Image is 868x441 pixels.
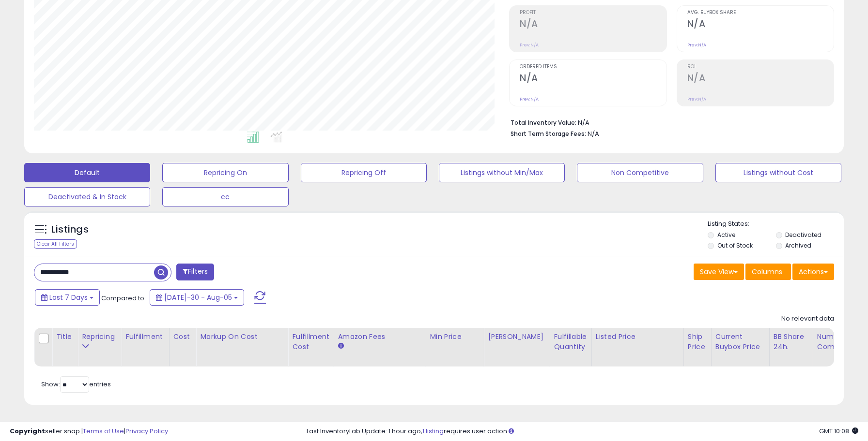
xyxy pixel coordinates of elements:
[200,332,284,342] div: Markup on Cost
[176,264,214,280] button: Filters
[439,163,565,182] button: Listings without Min/Max
[520,96,539,102] small: Prev: N/A
[35,289,100,306] button: Last 7 Days
[83,426,124,436] a: Terms of Use
[292,332,329,352] div: Fulfillment Cost
[34,239,77,249] div: Clear All Filters
[196,328,288,367] th: The percentage added to the cost of goods (COGS) that forms the calculator for Min & Max prices.
[56,332,74,342] div: Title
[520,18,666,31] h2: N/A
[717,241,753,250] label: Out of Stock
[41,380,111,389] span: Show: entries
[687,10,834,15] span: Avg. Buybox Share
[307,427,858,436] div: Last InventoryLab Update: 1 hour ago, requires user action.
[819,426,858,436] span: 2025-08-13 10:08 GMT
[125,426,168,436] a: Privacy Policy
[24,187,150,206] button: Deactivated & In Stock
[162,163,288,182] button: Repricing On
[715,332,765,352] div: Current Buybox Price
[49,293,88,302] span: Last 7 Days
[781,314,834,323] div: No relevant data
[715,163,841,182] button: Listings without Cost
[708,220,844,229] p: Listing States:
[101,294,146,303] span: Compared to:
[520,64,666,70] span: Ordered Items
[125,332,165,342] div: Fulfillment
[520,10,666,15] span: Profit
[596,332,680,342] div: Listed Price
[511,118,576,127] b: Total Inventory Value:
[588,129,599,138] span: N/A
[51,223,89,236] h5: Listings
[745,264,791,280] button: Columns
[717,231,735,239] label: Active
[488,332,545,342] div: [PERSON_NAME]
[173,332,192,342] div: Cost
[422,426,444,436] a: 1 listing
[24,163,150,182] button: Default
[688,332,707,352] div: Ship Price
[511,130,586,138] b: Short Term Storage Fees:
[338,332,421,342] div: Amazon Fees
[520,42,539,48] small: Prev: N/A
[150,289,244,306] button: [DATE]-30 - Aug-05
[82,332,117,342] div: Repricing
[162,187,288,206] button: cc
[10,427,168,436] div: seller snap | |
[817,332,852,352] div: Num of Comp.
[785,241,811,250] label: Archived
[511,116,827,128] li: N/A
[687,73,834,86] h2: N/A
[752,267,782,277] span: Columns
[520,73,666,86] h2: N/A
[687,64,834,70] span: ROI
[774,332,809,352] div: BB Share 24h.
[164,293,232,302] span: [DATE]-30 - Aug-05
[694,264,744,280] button: Save View
[554,332,587,352] div: Fulfillable Quantity
[10,426,45,436] strong: Copyright
[430,332,480,342] div: Min Price
[785,231,821,239] label: Deactivated
[577,163,703,182] button: Non Competitive
[792,264,834,280] button: Actions
[301,163,427,182] button: Repricing Off
[687,42,706,48] small: Prev: N/A
[687,18,834,31] h2: N/A
[338,342,343,351] small: Amazon Fees.
[687,96,706,102] small: Prev: N/A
